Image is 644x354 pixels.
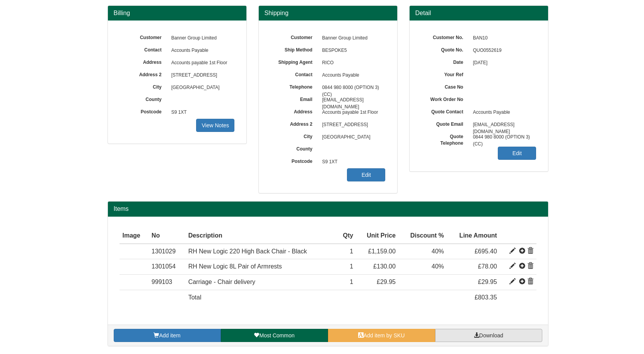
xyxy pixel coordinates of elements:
[318,156,386,168] span: S9 1XT
[120,44,167,53] label: Contact
[318,69,386,82] span: Accounts Payable
[270,44,318,53] label: Ship Method
[167,106,235,119] span: S9 1XT
[318,119,386,131] span: [STREET_ADDRESS]
[167,82,235,94] span: [GEOGRAPHIC_DATA]
[469,57,536,69] span: [DATE]
[270,106,318,115] label: Address
[270,69,318,78] label: Contact
[318,106,386,119] span: Accounts payable 1st Floor
[421,44,469,53] label: Quote No.
[421,82,469,91] label: Case No
[350,263,353,270] span: 1
[421,32,469,41] label: Customer No.
[114,205,542,212] h2: Items
[421,106,469,115] label: Quote Contact
[270,57,318,66] label: Shipping Agent
[421,69,469,78] label: Your Ref
[421,57,469,66] label: Date
[120,228,149,244] th: Image
[479,332,503,339] span: Download
[469,106,536,119] span: Accounts Payable
[475,248,497,255] span: £695.40
[415,10,542,17] h3: Detail
[364,332,405,339] span: Add item by SKU
[167,44,235,57] span: Accounts Payable
[259,332,294,339] span: Most Common
[120,82,167,91] label: City
[270,156,318,165] label: Postcode
[120,57,167,66] label: Address
[399,228,447,244] th: Discount %
[120,106,167,115] label: Postcode
[350,279,353,285] span: 1
[270,82,318,91] label: Telephone
[196,119,234,132] a: View Notes
[120,32,167,41] label: Customer
[432,263,444,270] span: 40%
[356,228,399,244] th: Unit Price
[318,131,386,144] span: [GEOGRAPHIC_DATA]
[120,69,167,78] label: Address 2
[114,10,241,17] h3: Billing
[149,259,185,275] td: 1301054
[469,32,536,44] span: BAN10
[188,248,307,255] span: RH New Logic 220 High Back Chair - Black
[432,248,444,255] span: 40%
[265,10,391,17] h3: Shipping
[188,279,255,285] span: Carriage - Chair delivery
[421,94,469,103] label: Work Order No
[469,131,536,144] span: 0844 980 8000 (OPTION 3) (CC)
[120,94,167,103] label: County
[167,69,235,82] span: [STREET_ADDRESS]
[447,228,500,244] th: Line Amount
[270,32,318,41] label: Customer
[421,131,469,147] label: Quote Telephone
[350,248,353,255] span: 1
[270,94,318,103] label: Email
[318,32,386,44] span: Banner Group Limited
[159,332,180,339] span: Add item
[270,144,318,152] label: County
[347,168,385,181] a: Edit
[188,263,282,270] span: RH New Logic 8L Pair of Armrests
[149,275,185,290] td: 999103
[318,94,386,106] span: [EMAIL_ADDRESS][DOMAIN_NAME]
[318,57,386,69] span: RICO
[149,244,185,259] td: 1301029
[469,44,536,57] span: QUO0552619
[368,248,396,255] span: £1,159.00
[149,228,185,244] th: No
[167,57,235,69] span: Accounts payable 1st Floor
[185,290,337,305] td: Total
[421,119,469,128] label: Quote Email
[373,263,396,270] span: £130.00
[478,279,497,285] span: £29.95
[336,228,356,244] th: Qty
[498,147,536,160] a: Edit
[435,329,542,342] a: Download
[469,119,536,131] span: [EMAIL_ADDRESS][DOMAIN_NAME]
[167,32,235,44] span: Banner Group Limited
[185,228,337,244] th: Description
[475,294,497,301] span: £803.35
[270,119,318,128] label: Address 2
[318,44,386,57] span: BESPOKE5
[478,263,497,270] span: £78.00
[318,82,386,94] span: 0844 980 8000 (OPTION 3) (CC)
[377,279,396,285] span: £29.95
[270,131,318,140] label: City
